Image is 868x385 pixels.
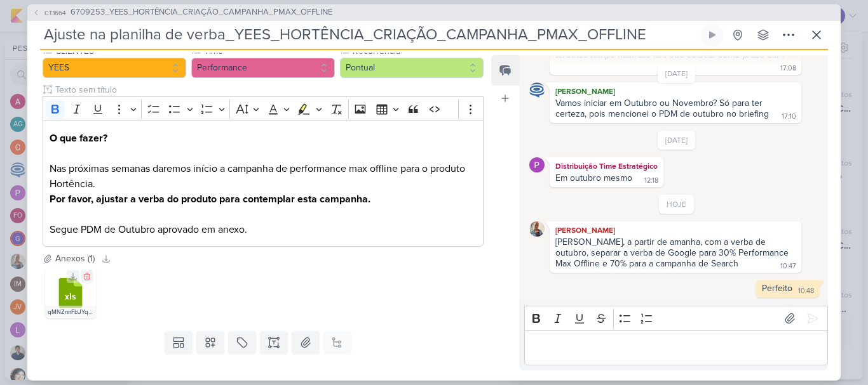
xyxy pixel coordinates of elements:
img: Distribuição Time Estratégico [529,157,545,173]
div: Ligar relógio [707,30,717,40]
div: 10:47 [780,261,796,271]
button: Pontual [340,58,484,78]
p: Nas próximas semanas daremos início a campanha de performance max offline para o produto Hortênci... [50,131,477,237]
strong: Por favor, ajustar a verba do produto para contemplar esta campanha. [50,193,370,206]
button: Performance [191,58,335,78]
div: Editor editing area: main [43,121,484,247]
strong: O que fazer? [50,132,107,145]
div: qMNZnnFbJYqO2DYRt3veUCE9NAq4BTdP3w8fNURk (1).xlsx [45,306,96,318]
input: Texto sem título [53,83,484,96]
div: 17:08 [780,63,796,74]
input: Kard Sem Título [40,23,698,46]
div: Distribuição Time Estratégico [552,160,661,173]
div: Anexos (1) [55,252,95,265]
img: Caroline Traven De Andrade [529,82,545,98]
div: 10:48 [798,286,814,296]
div: Perfeito [762,283,792,294]
img: Iara Santos [529,221,545,237]
div: Editor toolbar [43,96,484,121]
div: Editor editing area: main [524,330,828,365]
div: 17:10 [782,112,796,122]
div: Em outubro mesmo [555,173,632,183]
div: 12:18 [644,176,658,186]
div: [PERSON_NAME] [552,85,799,98]
div: [PERSON_NAME], a partir de amanha, com a verba de outubro, separar a verba de Google para 30% Per... [555,237,791,269]
div: Editor toolbar [524,306,828,330]
div: Vamos iniciar em Outubro ou Novembro? Só para ter certeza, pois mencionei o PDM de outubro no bri... [555,98,769,119]
button: YEES [43,58,186,78]
div: [PERSON_NAME] [552,224,799,237]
